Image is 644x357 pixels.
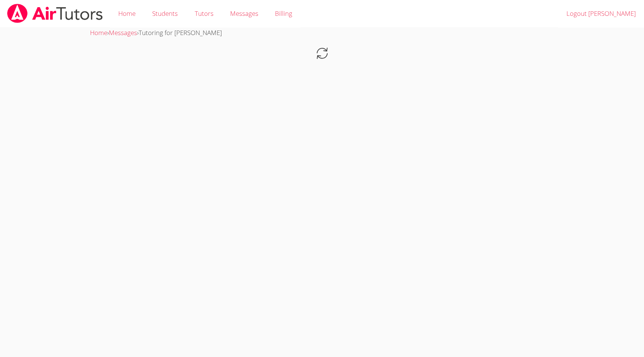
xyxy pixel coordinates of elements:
[109,28,137,37] a: Messages
[90,28,107,37] a: Home
[90,28,554,38] div: › ›
[230,9,258,18] span: Messages
[139,28,222,37] span: Tutoring for [PERSON_NAME]
[6,4,104,23] img: airtutors_banner-c4298cdbf04f3fff15de1276eac7730deb9818008684d7c2e4769d2f7ddbe033.png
